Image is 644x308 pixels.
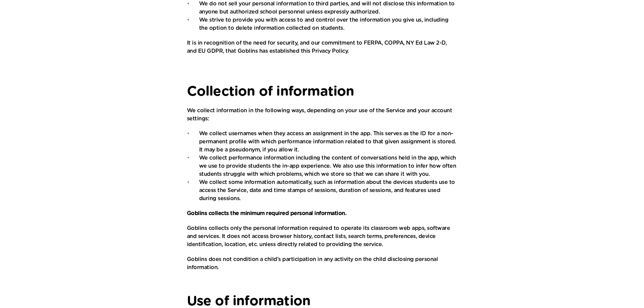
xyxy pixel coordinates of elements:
p: We collect usernames when they access an assignment in the app. This serves as the ID for a non-p... [199,129,457,154]
p: We strive to provide you with access to and control over the information you give us, including t... [199,16,457,32]
strong: Goblins collects the minimum required personal information. [187,211,347,216]
h1: Collection of information [187,84,457,100]
p: We collect some information automatically, such as information about the devices students use to ... [199,178,457,203]
p: We collect performance information including the content of conversations held in the app, which ... [199,154,457,178]
p: Goblins does not condition a child's participation in any activity on the child disclosing person... [187,255,457,280]
p: We collect information in the following ways, depending on your use of the Service and your accou... [187,106,457,123]
p: It is in recognition of the need for security, and our commitment to FERPA, COPPA, NY Ed Law 2-D,... [187,39,457,55]
p: Goblins collects only the personal information required to operate its classroom web apps, softwa... [187,224,457,248]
